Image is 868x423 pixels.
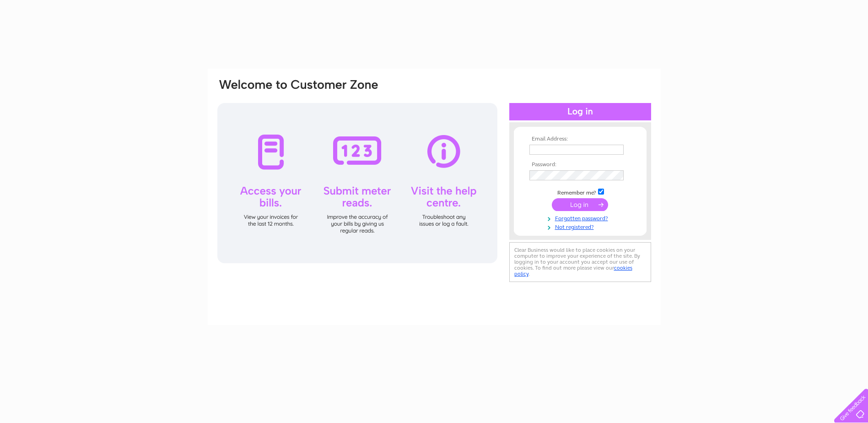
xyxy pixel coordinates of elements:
[527,162,633,168] th: Password:
[527,187,633,196] td: Remember me?
[552,198,608,211] input: Submit
[529,213,633,222] a: Forgotten password?
[529,222,633,231] a: Not registered?
[514,265,632,277] a: cookies policy
[509,242,651,282] div: Clear Business would like to place cookies on your computer to improve your experience of the sit...
[527,136,633,142] th: Email Address:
